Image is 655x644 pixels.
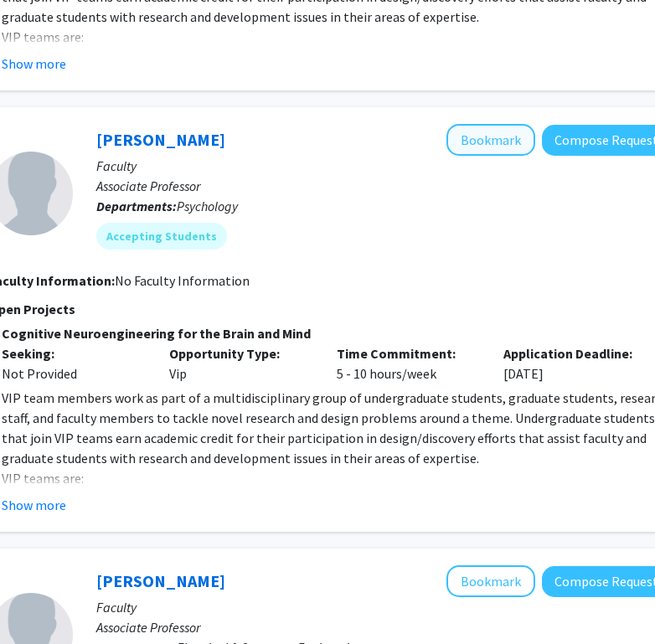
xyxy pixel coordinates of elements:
[96,223,227,250] mat-chip: Accepting Students
[169,343,312,363] p: Opportunity Type:
[2,54,66,74] button: Show more
[503,343,646,363] p: Application Deadline:
[13,569,71,631] iframe: Chat
[2,495,66,515] button: Show more
[96,198,177,214] b: Departments:
[337,343,479,363] p: Time Commitment:
[96,570,225,591] a: [PERSON_NAME]
[177,198,238,214] span: Psychology
[115,272,250,289] span: No Faculty Information
[446,124,535,156] button: Add John Medaglia to Bookmarks
[2,343,144,363] p: Seeking:
[446,565,535,597] button: Add Anup Das to Bookmarks
[324,343,492,384] div: 5 - 10 hours/week
[96,129,225,150] a: [PERSON_NAME]
[2,363,144,384] div: Not Provided
[157,343,324,384] div: Vip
